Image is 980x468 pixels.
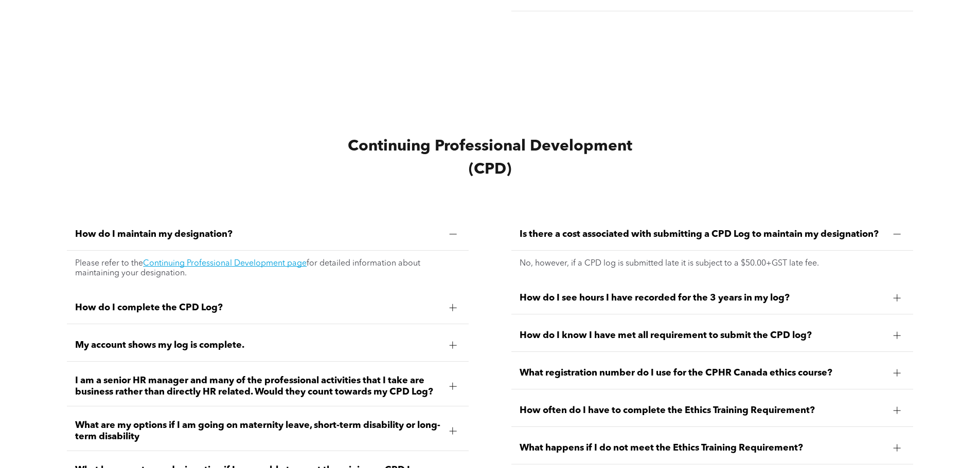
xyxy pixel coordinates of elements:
[520,292,885,304] span: How do I see hours I have recorded for the 3 years in my log?
[75,340,441,351] span: My account shows my log is complete.
[520,367,885,379] span: What registration number do I use for the CPHR Canada ethics course?
[75,375,441,398] span: I am a senior HR manager and many of the professional activities that I take are business rather ...
[75,420,441,442] span: What are my options if I am going on maternity leave, short-term disability or long-term disability
[520,442,885,454] span: What happens if I do not meet the Ethics Training Requirement?
[348,139,632,177] span: Continuing Professional Development (CPD)
[520,259,905,269] p: No, however, if a CPD log is submitted late it is subject to a $50.00+GST late fee.
[75,259,460,278] p: Please refer to the for detailed information about maintaining your designation.
[520,405,885,416] span: How often do I have to complete the Ethics Training Requirement?
[520,330,885,341] span: How do I know I have met all requirement to submit the CPD log?
[520,229,885,240] span: Is there a cost associated with submitting a CPD Log to maintain my designation?
[143,259,307,268] a: Continuing Professional Development page
[75,302,441,313] span: How do I complete the CPD Log?
[75,229,441,240] span: How do I maintain my designation?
